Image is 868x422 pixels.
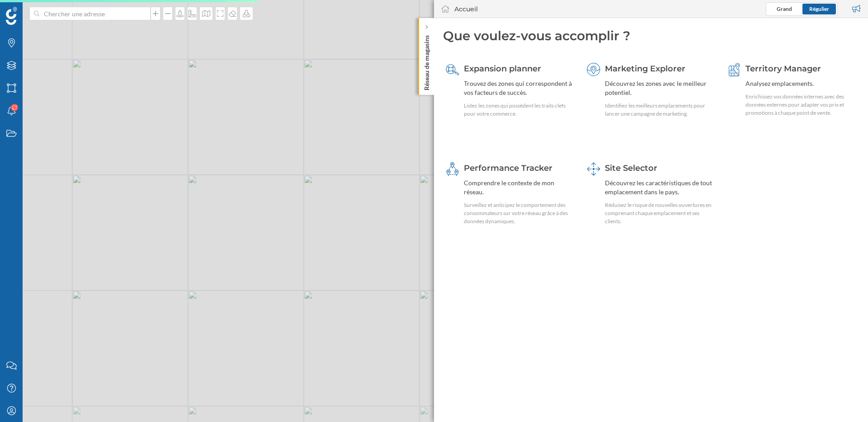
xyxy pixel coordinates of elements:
[443,27,859,44] div: Que voulez-vous accomplir ?
[745,79,856,88] div: Analysez emplacements.
[605,79,716,97] div: Découvrez les zones avec le meilleur potentiel.
[464,178,575,197] div: Comprendre le contexte de mon réseau.
[464,163,552,173] span: Performance Tracker
[464,102,575,118] div: Listez les zones qui possèdent les traits clefs pour votre commerce.
[446,63,459,76] img: search-areas.svg
[454,5,478,14] div: Accueil
[464,79,575,97] div: Trouvez des zones qui correspondent à vos facteurs de succès.
[727,63,741,76] img: territory-manager.svg
[422,32,431,90] p: Réseau de magasins
[587,63,600,76] img: explorer.svg
[446,162,459,176] img: monitoring-360.svg
[587,162,600,176] img: dashboards-manager.svg
[745,64,821,74] span: Territory Manager
[777,5,792,12] span: Grand
[605,64,685,74] span: Marketing Explorer
[605,163,657,173] span: Site Selector
[464,201,575,225] div: Surveillez et anticipez le comportement des consommateurs sur votre réseau grâce à des données dy...
[464,64,541,74] span: Expansion planner
[809,5,829,12] span: Régulier
[605,102,716,118] div: Identifiez les meilleurs emplacements pour lancer une campagne de marketing.
[605,178,716,197] div: Découvrez les caractéristiques de tout emplacement dans le pays.
[745,93,856,117] div: Enrichissez vos données internes avec des données externes pour adapter vos prix et promotions à ...
[6,7,17,25] img: Logo Geoblink
[605,201,716,225] div: Réduisez le risque de nouvelles ouvertures en comprenant chaque emplacement et ses clients.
